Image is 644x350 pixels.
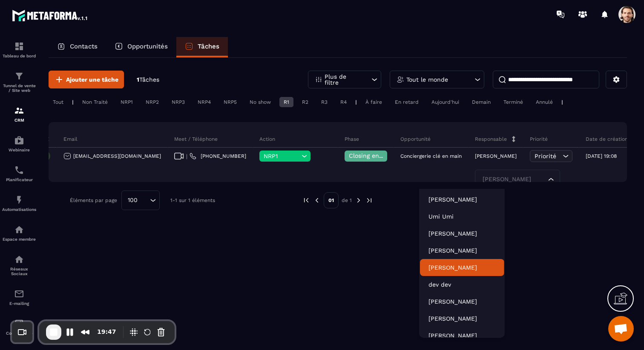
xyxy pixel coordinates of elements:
img: prev [313,196,321,204]
a: emailemailE-mailing [2,282,36,312]
img: automations [14,225,24,235]
img: next [355,196,362,204]
span: Ajouter une tâche [66,75,118,84]
div: Search for option [475,170,560,189]
img: scheduler [14,165,24,175]
p: Espace membre [2,237,36,242]
a: Opportunités [106,37,176,57]
a: accountantaccountantComptabilité [2,312,36,342]
p: Tunnel de vente / Site web [2,83,36,93]
img: formation [14,105,24,116]
p: Papel Louis [428,297,496,306]
p: Automatisations [2,207,36,212]
div: NRP4 [193,97,215,107]
div: Search for option [121,191,160,210]
a: schedulerschedulerPlanificateur [2,159,36,188]
p: Tableau de bord [2,54,36,58]
p: Priorité [530,136,548,142]
a: Contacts [49,37,106,57]
div: NRP2 [141,97,163,107]
img: accountant [14,319,24,329]
input: Search for option [141,196,148,205]
img: logo [12,8,89,23]
p: | [355,99,357,105]
p: E-mailing [2,301,36,306]
p: Action [259,136,275,142]
a: automationsautomationsWebinaire [2,129,36,159]
div: No show [245,97,275,107]
div: NRP3 [167,97,189,107]
div: Terminé [499,97,527,107]
p: Comptabilité [2,331,36,336]
p: dev dev [428,280,496,289]
a: social-networksocial-networkRéseaux Sociaux [2,248,36,282]
p: Phase [345,136,359,142]
p: Maeva Leblanc [428,246,496,255]
p: Éléments par page [70,197,117,203]
div: R1 [279,97,293,107]
p: Lara D [428,195,496,204]
a: formationformationCRM [2,99,36,129]
p: Webinaire [2,148,36,152]
span: Priorité [535,153,556,159]
p: Coline Balo [428,331,496,340]
div: R2 [298,97,313,107]
p: 1-1 sur 1 éléments [170,197,215,203]
span: | [186,153,187,159]
div: En retard [391,97,423,107]
img: automations [14,135,24,145]
img: social-network [14,254,24,265]
img: next [365,196,373,204]
img: prev [302,196,310,204]
div: Tout [49,97,68,107]
img: email [14,289,24,299]
img: automations [14,195,24,205]
div: NRP5 [219,97,241,107]
a: automationsautomationsAutomatisations [2,188,36,218]
p: Planificateur [2,177,36,182]
p: [DATE] 19:08 [586,153,617,159]
p: Opportunités [127,43,168,50]
input: Search for option [480,175,546,184]
span: Closing en cours [349,152,397,159]
p: CRM [2,118,36,122]
p: Jay Ho [428,263,496,272]
div: NRP1 [116,97,137,107]
p: Meet / Téléphone [174,136,218,142]
p: Date de création [586,136,628,142]
p: | [561,99,563,105]
p: 1 [137,76,159,84]
p: Email [63,136,78,142]
a: [PHONE_NUMBER] [190,153,246,159]
p: Conciergerie clé en main [400,153,462,159]
div: Annulé [532,97,557,107]
p: Réseaux Sociaux [2,267,36,276]
p: Plus de filtre [325,74,362,85]
span: Tâches [139,76,159,83]
p: Tâches [198,43,219,50]
p: | [72,99,74,105]
img: formation [14,71,24,81]
div: Non Traité [78,97,112,107]
div: Demain [468,97,495,107]
div: R4 [336,97,351,107]
a: Tâches [176,37,228,57]
p: de 1 [342,197,352,204]
span: 100 [125,196,141,205]
p: [PERSON_NAME] [475,153,517,159]
a: Ouvrir le chat [608,316,634,341]
div: À faire [361,97,386,107]
p: Papel Hubert [428,314,496,323]
img: formation [14,41,24,51]
p: Tout le monde [406,77,448,83]
p: Opportunité [400,136,431,142]
a: formationformationTableau de bord [2,35,36,65]
p: Responsable [475,136,507,142]
p: Contacts [70,43,98,50]
div: R3 [317,97,332,107]
p: 01 [324,192,339,208]
div: Aujourd'hui [427,97,463,107]
p: Hanouna Sebastien [428,229,496,238]
span: NRP1 [264,153,299,159]
a: automationsautomationsEspace membre [2,218,36,248]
